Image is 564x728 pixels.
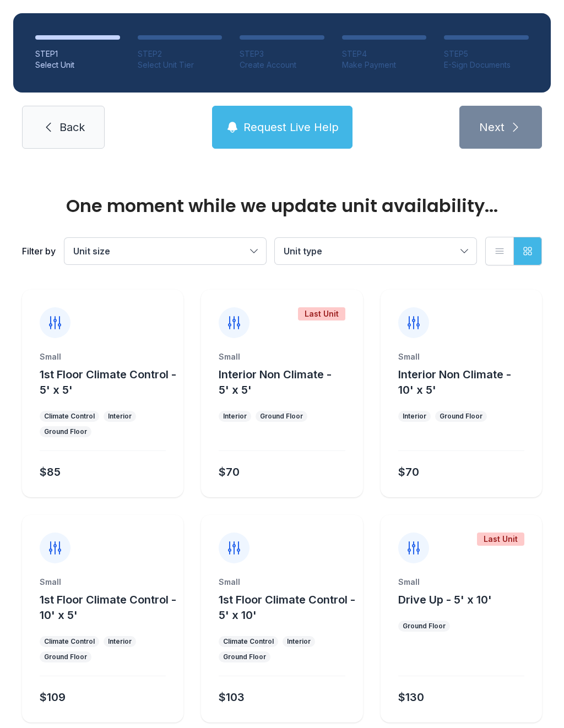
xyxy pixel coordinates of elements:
[342,59,427,70] div: Make Payment
[287,637,311,646] div: Interior
[223,653,266,661] div: Ground Floor
[223,637,274,646] div: Climate Control
[44,427,87,436] div: Ground Floor
[40,367,179,398] button: 1st Floor Climate Control - 5' x 5'
[342,48,427,59] div: STEP 4
[403,622,446,631] div: Ground Floor
[22,197,542,215] div: One moment while we update unit availability...
[260,412,303,421] div: Ground Floor
[40,592,179,623] button: 1st Floor Climate Control - 10' x 5'
[398,464,419,480] div: $70
[223,412,247,421] div: Interior
[275,238,476,264] button: Unit type
[240,48,324,59] div: STEP 3
[398,577,524,588] div: Small
[108,412,132,421] div: Interior
[219,592,358,623] button: 1st Floor Climate Control - 5' x 10'
[22,245,56,258] div: Filter by
[219,689,245,705] div: $103
[240,59,324,70] div: Create Account
[40,368,176,396] span: 1st Floor Climate Control - 5' x 5'
[398,593,492,606] span: Drive Up - 5' x 10'
[219,593,355,622] span: 1st Floor Climate Control - 5' x 10'
[398,592,492,607] button: Drive Up - 5' x 10'
[73,246,110,257] span: Unit size
[479,119,505,135] span: Next
[138,59,223,70] div: Select Unit Tier
[444,48,529,59] div: STEP 5
[44,637,95,646] div: Climate Control
[243,119,339,135] span: Request Live Help
[40,577,166,588] div: Small
[35,59,120,70] div: Select Unit
[219,351,345,362] div: Small
[398,367,538,398] button: Interior Non Climate - 10' x 5'
[40,464,61,480] div: $85
[219,368,332,396] span: Interior Non Climate - 5' x 5'
[219,367,358,398] button: Interior Non Climate - 5' x 5'
[440,412,482,421] div: Ground Floor
[40,351,166,362] div: Small
[398,689,424,705] div: $130
[59,119,85,135] span: Back
[108,637,132,646] div: Interior
[298,307,345,320] div: Last Unit
[40,593,176,622] span: 1st Floor Climate Control - 10' x 5'
[444,59,529,70] div: E-Sign Documents
[219,464,240,480] div: $70
[44,412,95,421] div: Climate Control
[138,48,223,59] div: STEP 2
[398,351,524,362] div: Small
[398,368,511,396] span: Interior Non Climate - 10' x 5'
[35,48,120,59] div: STEP 1
[403,412,426,421] div: Interior
[284,246,322,257] span: Unit type
[40,689,66,705] div: $109
[64,238,266,264] button: Unit size
[44,653,87,661] div: Ground Floor
[477,533,524,546] div: Last Unit
[219,577,345,588] div: Small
